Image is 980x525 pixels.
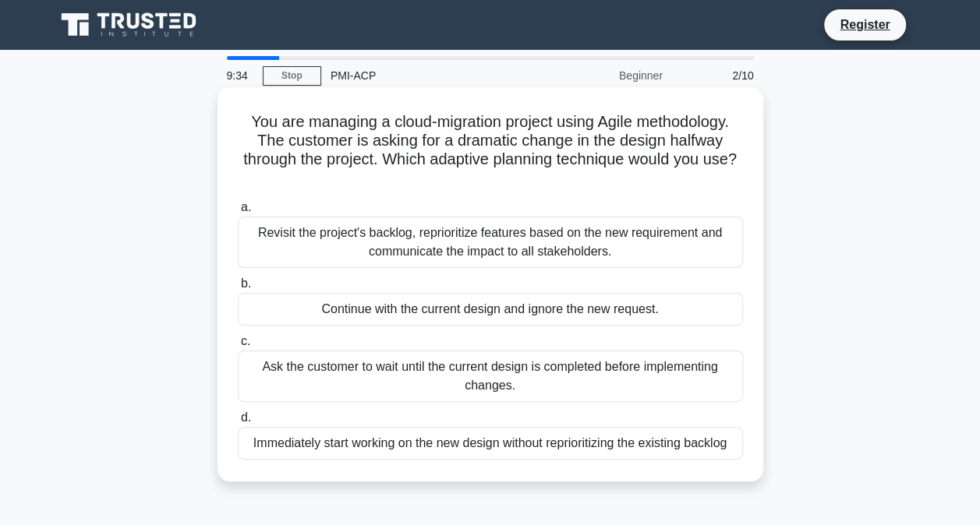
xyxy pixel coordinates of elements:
[238,217,743,268] div: Revisit the project's backlog, reprioritize features based on the new requirement and communicate...
[218,60,263,91] div: 9:34
[238,427,743,460] div: Immediately start working on the new design without reprioritizing the existing backlog
[241,200,251,213] span: a.
[263,66,321,86] a: Stop
[236,112,745,189] h5: You are managing a cloud-migration project using Agile methodology. The customer is asking for a ...
[321,60,536,91] div: PMI-ACP
[241,410,251,424] span: d.
[241,277,251,290] span: b.
[536,60,672,91] div: Beginner
[830,15,899,34] a: Register
[238,351,743,402] div: Ask the customer to wait until the current design is completed before implementing changes.
[241,334,250,347] span: c.
[672,60,763,91] div: 2/10
[238,293,743,326] div: Continue with the current design and ignore the new request.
